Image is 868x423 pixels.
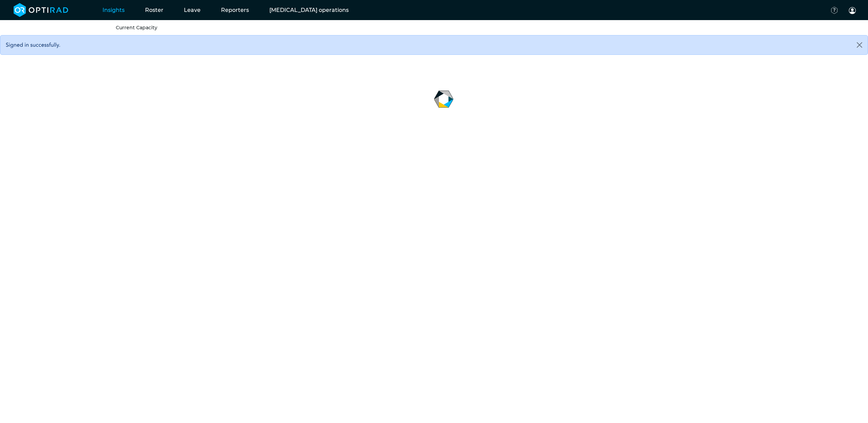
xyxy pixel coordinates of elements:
[116,25,157,31] a: Current Capacity
[14,3,68,17] img: brand-opti-rad-logos-blue-and-white-d2f68631ba2948856bd03f2d395fb146ddc8fb01b4b6e9315ea85fa773367...
[851,35,868,54] button: Close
